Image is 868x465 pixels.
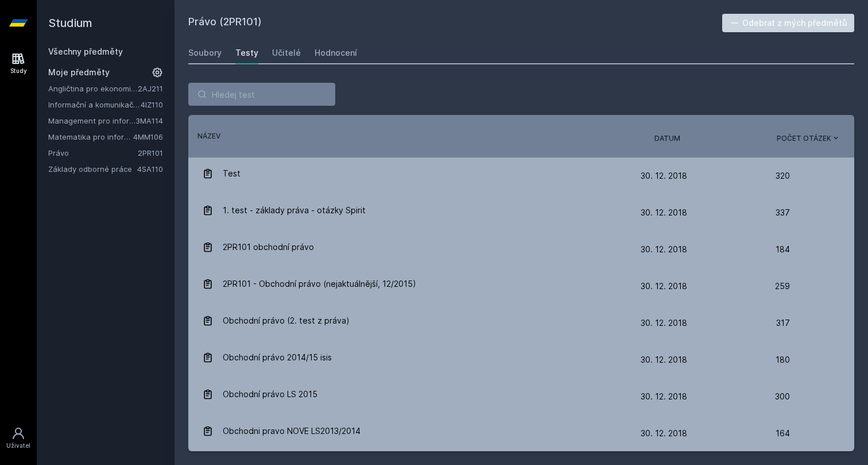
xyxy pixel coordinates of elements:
span: 164 [776,422,790,445]
a: Matematika pro informatiky [48,131,133,143]
a: Hodnocení [315,41,357,64]
span: 184 [776,238,790,261]
button: Počet otázek [777,133,840,144]
a: Test 30. 12. 2018 320 [188,155,854,192]
span: 337 [776,201,790,224]
a: Učitelé [272,41,301,64]
span: Moje předměty [48,67,110,78]
span: 180 [776,348,790,371]
span: 30. 12. 2018 [641,281,687,291]
span: Počet otázek [777,133,831,144]
a: 4IZ110 [141,100,163,109]
div: Soubory [188,47,222,59]
a: Obchodní právo (2. test z práva) 30. 12. 2018 317 [188,302,854,339]
a: Obchodní právo LS 2015 30. 12. 2018 300 [188,376,854,413]
a: Study [2,46,34,81]
div: Učitelé [272,47,301,59]
div: Uživatel [6,441,30,450]
a: 2AJ211 [138,84,163,93]
div: Hodnocení [315,47,357,59]
span: Obchodní právo (2. test z práva) [223,309,350,332]
a: Soubory [188,41,222,64]
span: 30. 12. 2018 [641,391,687,401]
a: Všechny předměty [48,47,123,56]
a: 4MM106 [133,132,163,141]
div: Testy [235,47,258,59]
a: Informační a komunikační technologie [48,99,141,110]
span: 30. 12. 2018 [641,318,687,328]
span: 30. 12. 2018 [641,355,687,364]
span: Obchodni pravo NOVE LS2013/2014 [223,420,361,443]
a: Obchodní právo 2014/15 isis 30. 12. 2018 180 [188,339,854,376]
a: Testy [235,41,258,64]
span: Test [223,162,241,185]
a: Management pro informatiky a statistiky [48,115,135,126]
a: 2PR101 [138,148,163,157]
span: 30. 12. 2018 [641,428,687,438]
button: Název [197,131,220,141]
a: Angličtina pro ekonomická studia 1 (B2/C1) [48,83,138,94]
span: 300 [775,385,790,408]
a: 2PR101 obchodní právo 30. 12. 2018 184 [188,229,854,266]
a: 4SA110 [137,164,163,174]
span: Obchodní právo LS 2015 [223,383,317,406]
a: Obchodni pravo NOVE LS2013/2014 30. 12. 2018 164 [188,413,854,449]
h2: Právo (2PR101) [188,14,722,32]
div: Study [10,67,27,75]
span: 1. test - základy práva - otázky Spirit [223,199,366,222]
a: 2PR101 - Obchodní právo (nejaktuálnější, 12/2015) 30. 12. 2018 259 [188,266,854,302]
span: 30. 12. 2018 [641,244,687,254]
span: Obchodní právo 2014/15 isis [223,346,332,369]
span: 320 [776,164,790,187]
a: Základy odborné práce [48,163,137,175]
span: 2PR101 - Obchodní právo (nejaktuálnější, 12/2015) [223,272,416,295]
a: Právo [48,147,138,159]
button: Datum [654,133,680,144]
input: Hledej test [188,83,335,106]
span: 259 [775,275,790,298]
a: Uživatel [2,421,34,456]
span: 30. 12. 2018 [641,171,687,180]
a: 3MA114 [135,116,163,125]
span: 30. 12. 2018 [641,207,687,217]
button: Odebrat z mých předmětů [722,14,855,32]
span: 317 [776,312,790,335]
a: 1. test - základy práva - otázky Spirit 30. 12. 2018 337 [188,192,854,229]
span: 2PR101 obchodní právo [223,236,314,259]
